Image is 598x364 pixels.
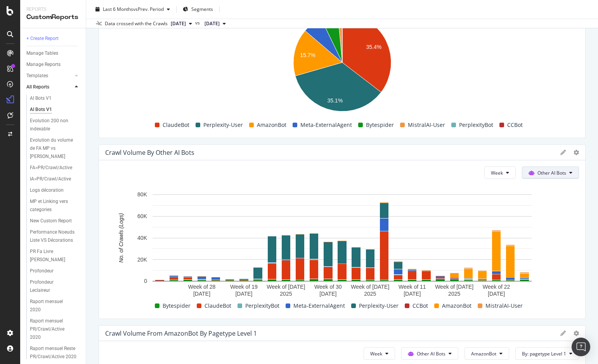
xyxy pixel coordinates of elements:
[30,106,52,114] div: AI Bots V1
[30,278,80,295] a: Profondeur Leclaireur
[191,6,213,12] span: Segments
[30,136,80,161] a: Evolution du volume de FA MP vs [PERSON_NAME]
[193,291,210,297] text: [DATE]
[465,347,509,360] button: AmazonBot
[483,284,510,290] text: Week of 22
[293,301,345,310] span: Meta-ExternalAgent
[30,186,80,194] a: Logs décoration
[30,198,80,214] a: MP et Linking vers categories
[448,291,460,297] text: 2025
[26,35,59,43] div: + Create Report
[515,347,579,360] button: By: pagetype Level 1
[103,6,133,12] span: Last 6 Months
[300,120,352,130] span: Meta-ExternalAgent
[26,6,80,13] div: Reports
[205,20,220,27] span: 2025 Apr. 1st
[471,350,496,357] span: AmazonBot
[417,350,445,357] span: Other AI Bots
[484,166,516,179] button: Week
[92,3,173,16] button: Last 6 MonthsvsPrev. Period
[201,19,229,28] button: [DATE]
[30,106,80,114] a: AI Bots V1
[30,345,76,361] div: Raport mensuel Reste PR/Crawl/Active 2020
[366,44,382,50] text: 35.4%
[30,228,80,244] a: Performance Noeuds Liste VS Décorations
[188,284,216,290] text: Week of 28
[26,72,48,80] div: Templates
[26,49,58,57] div: Manage Tables
[30,186,64,194] div: Logs décoration
[118,213,124,263] text: No. of Crawls (Logs)
[26,49,80,57] a: Manage Tables
[485,301,523,310] span: MistralAI-User
[522,350,566,357] span: By: pagetype Level 1
[404,291,421,297] text: [DATE]
[537,170,566,176] span: Other AI Bots
[30,248,75,264] div: PR Fa Livre Stocké
[30,267,80,275] a: Profondeur
[522,166,579,179] button: Other AI Bots
[572,338,590,356] div: Open Intercom Messenger
[30,94,52,102] div: AI Bots V1
[30,317,80,341] a: Raport mensuel PR/Crawl/Active 2020
[30,248,80,264] a: PR Fa Livre [PERSON_NAME]
[30,117,80,133] a: Evolution 200 non indexable
[171,20,186,27] span: 2025 Oct. 1st
[399,284,426,290] text: Week of 11
[488,291,505,297] text: [DATE]
[105,191,579,299] svg: A chart.
[280,291,292,297] text: 2025
[491,170,503,176] span: Week
[267,284,305,290] text: Week of [DATE]
[30,175,71,183] div: IA>PR/Crawl/Active
[30,267,54,275] div: Profondeur
[26,35,80,43] a: + Create Report
[168,19,195,28] button: [DATE]
[133,6,164,12] span: vs Prev. Period
[30,164,80,172] a: FA>PR/Crawl/Active
[137,213,147,219] text: 60K
[205,301,231,310] span: ClaudeBot
[364,291,376,297] text: 2025
[401,347,458,360] button: Other AI Bots
[26,83,49,91] div: All Reports
[180,3,216,16] button: Segments
[30,94,80,102] a: AI Bots V1
[30,278,73,295] div: Profondeur Leclaireur
[351,284,389,290] text: Week of [DATE]
[105,20,168,27] div: Data crossed with the Crawls
[30,117,75,133] div: Evolution 200 non indexable
[370,350,382,357] span: Week
[26,13,80,22] div: CustomReports
[105,10,579,118] svg: A chart.
[26,83,73,91] a: All Reports
[230,284,258,290] text: Week of 19
[413,301,428,310] span: CCBot
[137,235,147,241] text: 40K
[137,257,147,263] text: 20K
[30,217,72,225] div: New Custom Report
[235,291,252,297] text: [DATE]
[195,19,201,26] span: vs
[364,347,395,360] button: Week
[319,291,336,297] text: [DATE]
[327,97,343,104] text: 35.1%
[26,61,61,69] div: Manage Reports
[26,72,73,80] a: Templates
[30,298,80,314] a: Raport mensuel 2020
[30,198,75,214] div: MP et Linking vers categories
[30,136,77,161] div: Evolution du volume de FA MP vs Stocké
[26,61,80,69] a: Manage Reports
[137,192,147,198] text: 80K
[507,120,523,130] span: CCBot
[435,284,473,290] text: Week of [DATE]
[359,301,399,310] span: Perplexity-User
[30,175,80,183] a: IA>PR/Crawl/Active
[30,345,80,361] a: Raport mensuel Reste PR/Crawl/Active 2020
[30,164,72,172] div: FA>PR/Crawl/Active
[105,329,257,337] div: Crawl Volume from AmazonBot by pagetype Level 1
[257,120,286,130] span: AmazonBot
[30,228,76,244] div: Performance Noeuds Liste VS Décorations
